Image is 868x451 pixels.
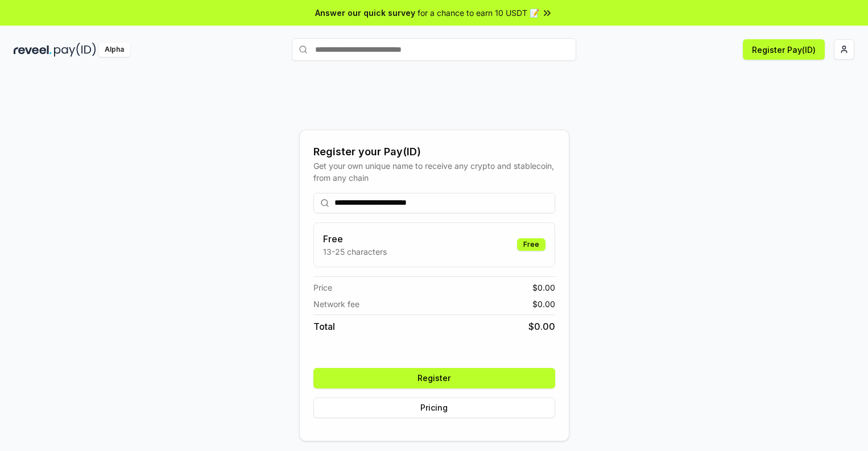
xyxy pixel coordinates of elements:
[532,298,555,310] span: $ 0.00
[313,368,555,388] button: Register
[743,39,825,60] button: Register Pay(ID)
[313,320,335,333] span: Total
[98,43,130,57] div: Alpha
[313,144,555,160] div: Register your Pay(ID)
[323,232,387,246] h3: Free
[517,238,545,251] div: Free
[528,320,555,333] span: $ 0.00
[313,160,555,184] div: Get your own unique name to receive any crypto and stablecoin, from any chain
[313,298,359,310] span: Network fee
[315,7,415,19] span: Answer our quick survey
[14,43,52,57] img: reveel_dark
[323,246,387,258] p: 13-25 characters
[313,282,332,293] span: Price
[313,398,555,418] button: Pricing
[532,282,555,293] span: $ 0.00
[54,43,96,57] img: pay_id
[418,7,539,19] span: for a chance to earn 10 USDT 📝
